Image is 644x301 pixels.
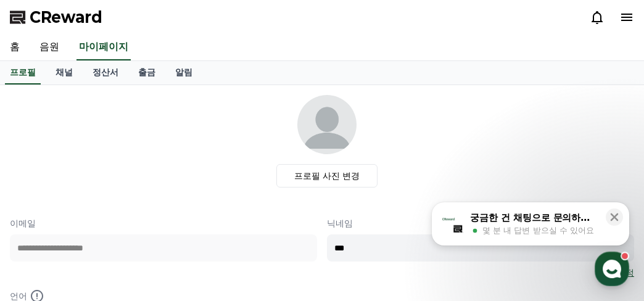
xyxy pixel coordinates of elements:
img: profile_image [297,95,357,154]
p: 닉네임 [327,217,634,229]
a: 마이페이지 [76,35,131,60]
label: 프로필 사진 변경 [276,164,378,188]
a: 프로필 [5,61,41,85]
a: 음원 [30,35,69,60]
a: 채널 [46,61,83,85]
a: 알림 [165,61,202,85]
a: 정산서 [83,61,128,85]
a: 출금 [128,61,165,85]
span: CReward [30,7,102,27]
p: 이메일 [10,217,317,229]
a: CReward [10,7,102,27]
